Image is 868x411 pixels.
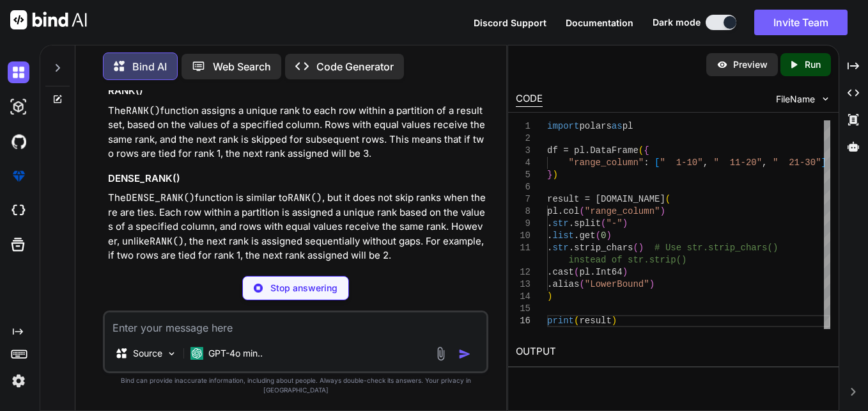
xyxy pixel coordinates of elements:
div: 7 [516,193,531,205]
span: ) [553,170,558,180]
p: The function is similar to , but it does not skip ranks when there are ties. Each row within a pa... [108,191,486,263]
span: " 11-20" [714,157,763,168]
img: attachment [433,346,448,361]
img: Pick Models [166,348,177,359]
span: polars [580,121,612,131]
span: result [580,316,612,326]
span: . [547,218,552,229]
div: 6 [516,181,531,193]
button: Documentation [566,16,633,29]
span: [ [655,157,660,168]
h3: DENSE_RANK() [108,172,486,186]
span: result = [DOMAIN_NAME] [547,194,665,204]
p: Web Search [213,59,271,74]
span: ) [639,243,644,253]
div: 2 [516,133,531,145]
span: list [553,230,575,241]
p: Stop answering [270,282,337,294]
span: ( [580,206,585,216]
span: ) [623,218,628,229]
img: Bind AI [10,10,87,29]
span: ) [607,230,612,241]
div: 15 [516,303,531,315]
span: "range_column" [585,206,660,216]
span: str [553,243,569,253]
span: ( [574,267,579,277]
div: 3 [516,145,531,157]
div: 10 [516,230,531,242]
span: ( [639,145,644,156]
button: Invite Team [754,10,848,35]
div: 14 [516,291,531,303]
span: " 21-30" [773,157,821,168]
span: "LowerBound" [585,279,649,289]
span: Documentation [566,17,633,28]
span: . [547,230,552,241]
span: instead of str.strip() [569,255,687,265]
span: .strip_chars [569,243,633,253]
img: premium [8,165,29,187]
span: str [553,218,569,229]
span: .alias [547,279,579,289]
div: 5 [516,169,531,181]
div: 12 [516,266,531,278]
span: : [644,157,649,168]
img: darkChat [8,61,29,83]
img: githubDark [8,131,29,152]
div: 8 [516,205,531,218]
img: darkAi-studio [8,96,29,118]
span: ( [574,316,579,326]
span: ( [601,218,606,229]
span: .cast [547,267,574,277]
img: chevron down [820,93,831,104]
div: 11 [516,242,531,254]
span: import [547,121,579,131]
p: Bind can provide inaccurate information, including about people. Always double-check its answers.... [103,376,488,395]
div: CODE [516,92,543,107]
span: pl.Int64 [580,267,623,277]
code: RANK() [150,235,184,248]
span: ( [596,230,601,241]
code: DENSE_RANK() [126,191,195,204]
span: pl [623,121,633,131]
span: ) [612,316,617,326]
span: pl.col [547,206,579,216]
h2: OUTPUT [508,337,838,367]
span: ( [580,279,585,289]
p: Source [133,347,162,360]
span: { [644,145,649,156]
img: GPT-4o mini [190,347,203,360]
img: preview [717,59,728,70]
span: Dark mode [653,16,701,29]
div: 13 [516,278,531,291]
h3: RANK() [108,84,486,99]
div: 4 [516,157,531,169]
img: icon [458,348,471,360]
p: Bind AI [132,59,167,74]
span: "-" [607,218,623,229]
span: ( [633,243,639,253]
img: cloudideIcon [8,200,29,222]
p: GPT-4o min.. [208,347,263,360]
span: ) [660,206,665,216]
code: RANK() [288,191,322,204]
span: FileName [776,93,815,106]
span: ) [547,291,552,302]
span: ] [821,157,826,168]
span: # Use str.strip_chars() [655,243,778,253]
p: Preview [733,58,768,71]
span: .split [569,218,601,229]
div: 1 [516,120,531,133]
span: ) [649,279,655,289]
span: .get [574,230,596,241]
p: Run [805,58,821,71]
span: df = pl.DataFrame [547,145,639,156]
span: as [612,121,623,131]
span: ( [665,194,670,204]
div: 16 [516,315,531,327]
button: Discord Support [474,16,546,29]
span: 0 [601,230,606,241]
div: 9 [516,218,531,230]
span: , [763,157,768,168]
span: Discord Support [474,17,546,28]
